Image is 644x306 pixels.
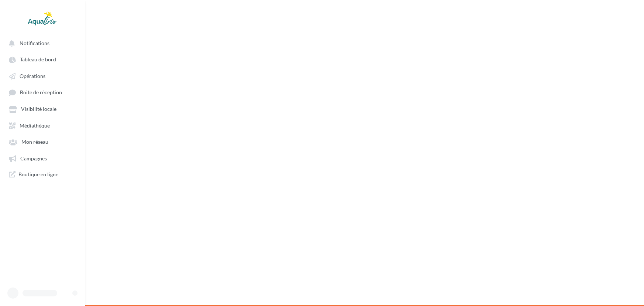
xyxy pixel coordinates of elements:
a: Médiathèque [4,119,80,132]
span: Opérations [20,73,45,79]
span: Campagnes [20,155,47,161]
span: Médiathèque [20,122,50,129]
a: Boutique en ligne [4,168,80,181]
span: Visibilité locale [21,106,56,112]
a: Mon réseau [4,135,80,148]
span: Notifications [20,40,49,46]
a: Opérations [4,69,80,82]
span: Boutique en ligne [18,171,58,178]
span: Mon réseau [21,139,48,145]
a: Boîte de réception [4,85,80,99]
a: Tableau de bord [4,52,80,66]
a: Visibilité locale [4,102,80,115]
span: Boîte de réception [20,89,62,96]
button: Notifications [4,36,78,50]
a: Campagnes [4,152,80,165]
span: Tableau de bord [20,57,56,63]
